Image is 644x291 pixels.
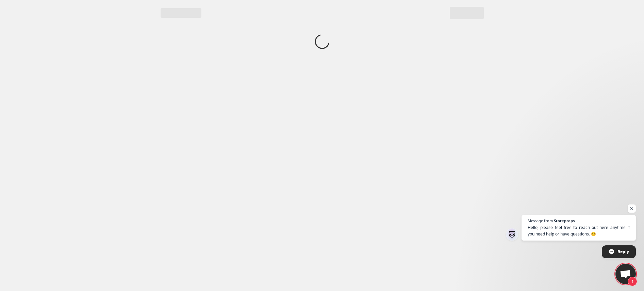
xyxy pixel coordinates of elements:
[554,219,575,223] span: Storeprops
[628,277,637,286] span: 1
[528,224,630,237] span: Hello, please feel free to reach out here anytime if you need help or have questions. 😊
[617,246,629,258] span: Reply
[615,264,636,284] div: Open chat
[528,219,553,223] span: Message from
